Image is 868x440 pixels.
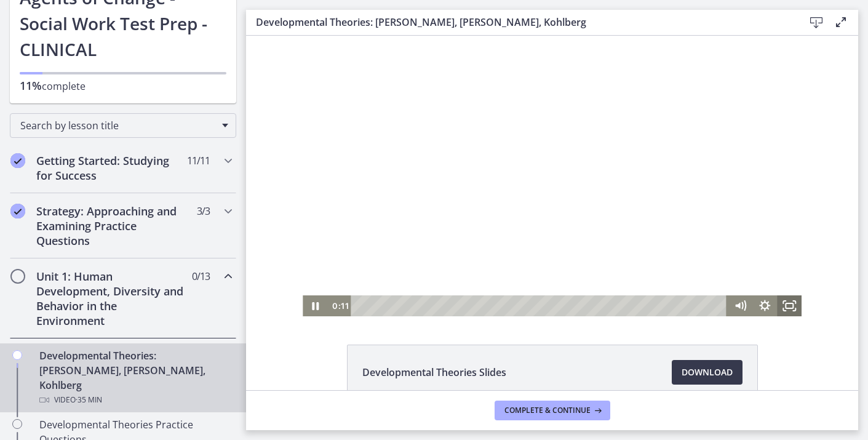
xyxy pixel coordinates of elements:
[506,260,531,281] button: Show settings menu
[504,406,591,415] span: Complete & continue
[482,260,506,281] button: Mute
[672,360,743,385] a: Download
[39,348,231,407] div: Developmental Theories: [PERSON_NAME], [PERSON_NAME], Kohlberg
[531,260,555,281] button: Fullscreen
[20,78,42,93] span: 11%
[10,153,25,168] i: Completed
[39,393,231,407] div: Video
[362,365,506,380] span: Developmental Theories Slides
[682,365,733,380] span: Download
[36,153,186,183] h2: Getting Started: Studying for Success
[192,269,210,284] span: 0 / 13
[20,119,216,132] span: Search by lesson title
[10,113,236,138] div: Search by lesson title
[36,204,186,248] h2: Strategy: Approaching and Examining Practice Questions
[197,204,210,218] span: 3 / 3
[187,153,210,168] span: 11 / 11
[10,204,25,218] i: Completed
[20,78,226,94] p: complete
[36,269,186,328] h2: Unit 1: Human Development, Diversity and Behavior in the Environment
[246,36,858,316] iframe: Video Lesson
[76,393,102,407] span: · 35 min
[495,401,610,420] button: Complete & continue
[256,15,784,30] h3: Developmental Theories: [PERSON_NAME], [PERSON_NAME], Kohlberg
